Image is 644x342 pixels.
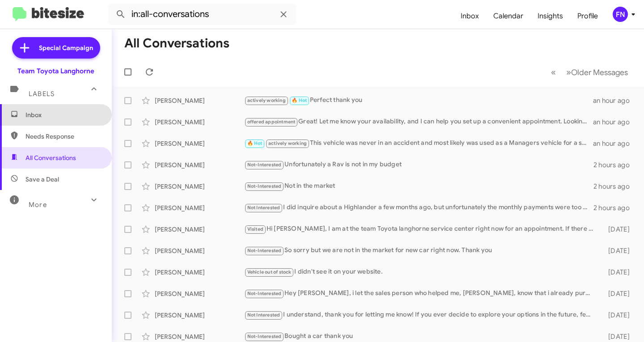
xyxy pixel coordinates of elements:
div: 2 hours ago [593,182,637,191]
span: offered appointment [247,119,296,125]
div: Hey [PERSON_NAME], i let the sales person who helped me, [PERSON_NAME], know that i already purch... [244,288,598,299]
input: Search [108,4,296,25]
div: an hour ago [593,96,637,105]
h1: All Conversations [124,36,229,51]
div: I understand, thank you for letting me know! If you ever decide to explore your options in the fu... [244,310,598,320]
span: 🔥 Hot [292,97,307,103]
span: Special Campaign [39,43,93,52]
div: Hi [PERSON_NAME], I am at the team Toyota langhorne service center right now for an appointment. ... [244,224,598,234]
span: Not-Interested [247,183,282,189]
div: Unfortunately a Rav is not in my budget [244,160,593,170]
div: an hour ago [593,118,637,127]
div: 2 hours ago [593,160,637,169]
button: Previous [546,63,561,81]
span: Not-Interested [247,162,282,168]
div: [DATE] [598,332,637,341]
div: Perfect thank you [244,95,593,106]
div: [PERSON_NAME] [155,139,244,148]
div: [PERSON_NAME] [155,96,244,105]
div: [DATE] [598,225,637,234]
div: [DATE] [598,268,637,277]
div: [PERSON_NAME] [155,332,244,341]
div: [DATE] [598,289,637,298]
a: Profile [570,3,605,29]
div: [PERSON_NAME] [155,160,244,169]
div: FN [613,7,628,22]
div: I did inquire about a Highlander a few months ago, but unfortunately the monthly payments were to... [244,203,593,213]
div: So sorry but we are not in the market for new car right now. Thank you [244,245,598,256]
span: Labels [29,90,55,98]
div: This vehicle was never in an accident and most likely was used as a Managers vehicle for a short ... [244,138,593,148]
span: Visited [247,226,263,232]
div: [PERSON_NAME] [155,203,244,212]
nav: Page navigation example [546,63,633,81]
a: Special Campaign [12,37,100,59]
span: « [551,67,556,78]
span: » [566,67,571,78]
span: Not-Interested [247,248,282,253]
a: Insights [530,3,570,29]
span: Older Messages [571,68,628,77]
span: Not Interested [247,205,280,211]
div: an hour ago [593,139,637,148]
span: Not-Interested [247,291,282,296]
div: Bought a car thank you [244,331,598,342]
div: [PERSON_NAME] [155,225,244,234]
div: Not in the market [244,181,593,191]
div: [PERSON_NAME] [155,311,244,320]
div: [DATE] [598,311,637,320]
span: Not-Interested [247,334,282,339]
a: Inbox [453,3,486,29]
span: Needs Response [25,132,102,141]
div: [PERSON_NAME] [155,268,244,277]
a: Calendar [486,3,530,29]
div: [PERSON_NAME] [155,118,244,127]
span: actively working [247,97,286,103]
div: Team Toyota Langhorne [17,67,94,76]
span: Vehicle out of stock [247,269,292,275]
div: [DATE] [598,246,637,255]
span: All Conversations [25,153,76,162]
div: [PERSON_NAME] [155,289,244,298]
span: Inbox [25,110,102,119]
button: Next [561,63,633,81]
div: [PERSON_NAME] [155,182,244,191]
div: I didn't see it on your website. [244,267,598,277]
button: FN [605,7,634,22]
div: Great! Let me know your availability, and I can help you set up a convenient appointment. Looking... [244,117,593,127]
span: 🔥 Hot [247,140,263,146]
span: More [29,201,47,209]
span: Save a Deal [25,175,59,184]
div: [PERSON_NAME] [155,246,244,255]
span: actively working [268,140,307,146]
div: 2 hours ago [593,203,637,212]
span: Not Interested [247,312,280,318]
